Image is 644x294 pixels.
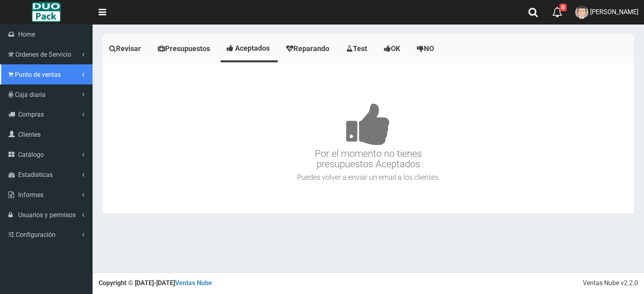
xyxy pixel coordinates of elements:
[378,36,409,61] a: OK
[590,8,638,16] span: [PERSON_NAME]
[293,44,329,53] span: Reparando
[18,211,76,219] span: Usuarios y permisos
[18,131,41,138] span: Clientes
[103,36,149,61] a: Revisar
[18,111,44,118] span: Compras
[15,51,71,58] span: Ordenes de Servicio
[15,91,45,99] span: Caja diaria
[559,4,567,11] span: 0
[105,173,632,181] h4: Puedes volver a enviar un email a los clientes.
[18,151,44,158] span: Catálogo
[105,79,632,170] h3: Por el momento no tienes presupuestos Aceptados
[583,279,638,288] div: Ventas Nube v2.2.0
[175,279,212,287] a: Ventas Nube
[18,171,53,179] span: Estadisticas
[18,31,35,38] span: Home
[411,36,442,61] a: NO
[99,279,212,287] strong: Copyright © [DATE]-[DATE]
[16,231,56,238] span: Configuración
[235,44,270,52] span: Aceptados
[32,2,60,22] img: Logo grande
[340,36,376,61] a: Test
[151,36,219,61] a: Presupuestos
[353,44,367,53] span: Test
[221,36,278,60] a: Aceptados
[15,71,61,78] span: Punto de ventas
[391,44,400,53] span: OK
[18,191,43,199] span: Informes
[424,44,434,53] span: NO
[116,44,141,53] span: Revisar
[575,6,588,19] img: User Image
[165,44,210,53] span: Presupuestos
[280,36,338,61] a: Reparando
